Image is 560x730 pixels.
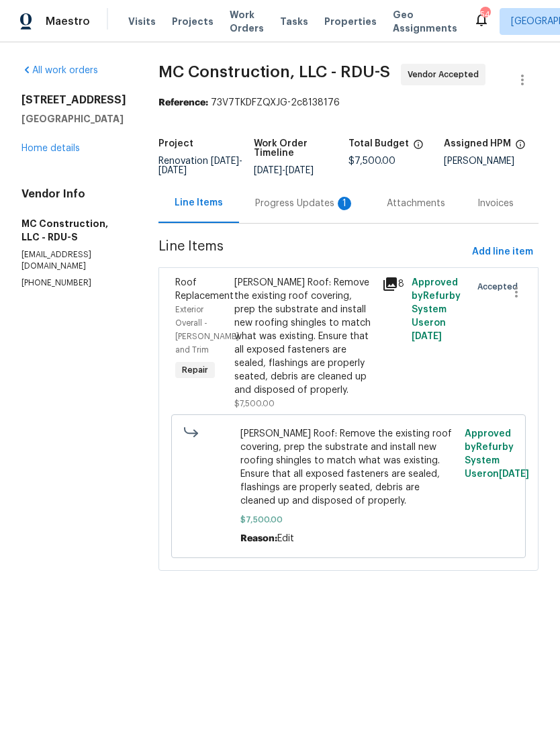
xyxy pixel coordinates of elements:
[158,166,187,175] span: [DATE]
[21,217,126,244] h5: MC Construction, LLC - RDU-S
[21,187,126,201] h4: Vendor Info
[240,513,457,527] span: $7,500.00
[393,8,457,35] span: Geo Assignments
[348,156,395,166] span: $7,500.00
[444,156,539,166] div: [PERSON_NAME]
[175,306,239,354] span: Exterior Overall - [PERSON_NAME] and Trim
[158,156,242,175] span: Renovation
[412,278,461,341] span: Approved by Refurby System User on
[172,15,214,28] span: Projects
[254,166,314,175] span: -
[285,166,314,175] span: [DATE]
[240,427,457,508] span: [PERSON_NAME] Roof: Remove the existing roof covering, prep the substrate and install new roofing...
[277,534,294,543] span: Edit
[21,277,126,289] p: [PHONE_NUMBER]
[175,278,234,301] span: Roof Replacement
[158,64,390,80] span: MC Construction, LLC - RDU-S
[499,469,529,479] span: [DATE]
[480,8,489,21] div: 54
[21,112,126,126] h5: [GEOGRAPHIC_DATA]
[280,17,308,26] span: Tasks
[515,139,526,156] span: The hpm assigned to this work order.
[158,96,539,109] div: 73V7TKDFZQXJG-2c8138176
[413,139,424,156] span: The total cost of line items that have been proposed by Opendoor. This sum includes line items th...
[254,166,282,175] span: [DATE]
[465,429,529,479] span: Approved by Refurby System User on
[255,197,355,210] div: Progress Updates
[444,139,511,148] h5: Assigned HPM
[21,93,126,107] h2: [STREET_ADDRESS]
[175,196,223,210] div: Line Items
[158,240,467,265] span: Line Items
[467,240,539,265] button: Add line item
[234,400,275,408] span: $7,500.00
[230,8,264,35] span: Work Orders
[234,276,374,397] div: [PERSON_NAME] Roof: Remove the existing roof covering, prep the substrate and install new roofing...
[21,66,98,75] a: All work orders
[211,156,239,166] span: [DATE]
[177,363,214,377] span: Repair
[46,15,90,28] span: Maestro
[348,139,409,148] h5: Total Budget
[21,144,80,153] a: Home details
[158,98,208,107] b: Reference:
[21,249,126,272] p: [EMAIL_ADDRESS][DOMAIN_NAME]
[338,197,351,210] div: 1
[254,139,349,158] h5: Work Order Timeline
[412,332,442,341] span: [DATE]
[387,197,445,210] div: Attachments
[158,139,193,148] h5: Project
[408,68,484,81] span: Vendor Accepted
[382,276,404,292] div: 8
[477,197,514,210] div: Invoices
[477,280,523,293] span: Accepted
[472,244,533,261] span: Add line item
[128,15,156,28] span: Visits
[324,15,377,28] span: Properties
[240,534,277,543] span: Reason:
[158,156,242,175] span: -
